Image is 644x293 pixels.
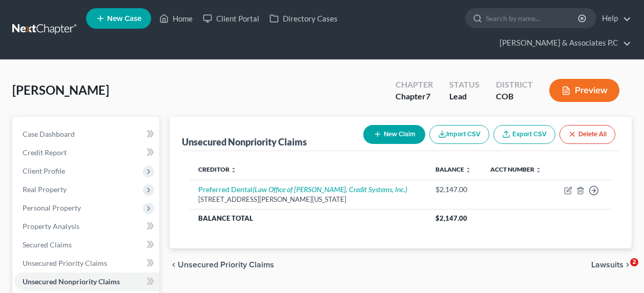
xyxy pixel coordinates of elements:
[14,254,159,273] a: Unsecured Priority Claims
[486,9,579,28] input: Search by name...
[14,217,159,236] a: Property Analysis
[23,222,79,231] span: Property Analysis
[535,167,542,173] i: unfold_more
[198,9,264,28] a: Client Portal
[231,167,237,173] i: unfold_more
[490,165,542,173] a: Acct Number unfold_more
[107,15,141,23] span: New Case
[23,277,120,286] span: Unsecured Nonpriority Claims
[170,261,274,269] button: chevron_left Unsecured Priority Claims
[435,165,471,173] a: Balance unfold_more
[363,125,425,144] button: New Claim
[429,125,489,144] button: Import CSV
[154,9,198,28] a: Home
[549,79,619,102] button: Preview
[170,261,178,269] i: chevron_left
[14,143,159,162] a: Credit Report
[597,9,631,28] a: Help
[23,203,81,212] span: Personal Property
[591,261,624,269] span: Lawsuits
[14,273,159,291] a: Unsecured Nonpriority Claims
[198,195,419,204] div: [STREET_ADDRESS][PERSON_NAME][US_STATE]
[496,79,533,91] div: District
[493,125,555,144] a: Export CSV
[449,79,480,91] div: Status
[253,185,407,194] i: (Law Office of [PERSON_NAME], Credit Systems, Inc.)
[23,166,65,175] span: Client Profile
[559,125,615,144] button: Delete All
[14,236,159,254] a: Secured Claims
[23,130,75,138] span: Case Dashboard
[435,214,467,222] span: $2,147.00
[591,261,632,269] button: Lawsuits chevron_right
[449,91,480,102] div: Lead
[23,240,72,249] span: Secured Claims
[465,167,471,173] i: unfold_more
[182,136,307,148] div: Unsecured Nonpriority Claims
[198,185,407,194] a: Preferred Dental(Law Office of [PERSON_NAME], Credit Systems, Inc.)
[23,185,67,194] span: Real Property
[14,125,159,143] a: Case Dashboard
[190,209,427,227] th: Balance Total
[198,165,237,173] a: Creditor unfold_more
[426,91,430,101] span: 7
[264,9,343,28] a: Directory Cases
[396,79,433,91] div: Chapter
[435,184,474,195] div: $2,147.00
[494,34,631,52] a: [PERSON_NAME] & Associates P.C
[23,148,67,157] span: Credit Report
[630,258,638,266] span: 2
[496,91,533,102] div: COB
[23,259,107,267] span: Unsecured Priority Claims
[12,82,109,97] span: [PERSON_NAME]
[396,91,433,102] div: Chapter
[609,258,634,283] iframe: Intercom live chat
[178,261,274,269] span: Unsecured Priority Claims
